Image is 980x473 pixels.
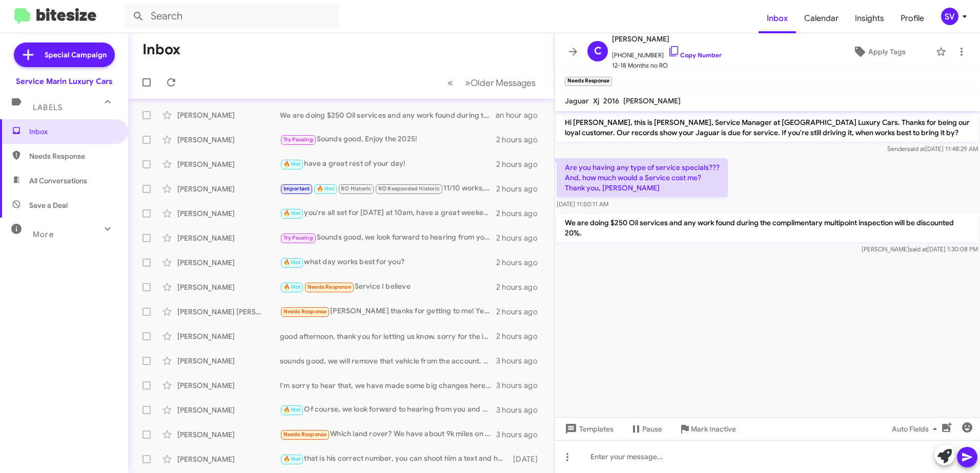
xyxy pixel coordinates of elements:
[29,151,116,161] span: Needs Response
[283,406,301,413] span: 🔥 Hot
[827,42,931,61] button: Apply Tags
[759,4,796,33] a: Inbox
[593,96,599,105] span: Xj
[441,72,459,93] button: Previous
[932,8,969,25] button: SV
[283,284,301,290] span: 🔥 Hot
[884,420,949,438] button: Auto Fields
[887,145,978,153] span: Sender [DATE] 11:48:29 AM
[668,51,722,59] a: Copy Number
[177,257,280,268] div: [PERSON_NAME]
[308,284,351,290] span: Needs Response
[177,184,280,194] div: [PERSON_NAME]
[496,282,546,292] div: 2 hours ago
[33,103,63,112] span: Labels
[283,456,301,462] span: 🔥 Hot
[496,429,546,440] div: 3 hours ago
[496,135,546,145] div: 2 hours ago
[555,420,622,438] button: Templates
[862,245,978,253] span: [PERSON_NAME] [DATE] 1:30:08 PM
[29,126,116,137] span: Inbox
[29,176,87,186] span: All Conversations
[280,404,496,416] div: Of course, we look forward to hearing from you and getting your vehicle in for service.
[909,245,927,253] span: said at
[557,158,728,197] p: Are you having any type of service specials??? And, how much would a Service cost me? Thank you, ...
[283,431,327,438] span: Needs Response
[177,331,280,341] div: [PERSON_NAME]
[280,453,508,465] div: that is his correct number, you can shoot him a text and he will get back to you. he had stepped ...
[557,200,608,208] span: [DATE] 11:50:11 AM
[280,380,496,391] div: I'm sorry to hear that, we have made some big changes here in the service department and would li...
[177,429,280,440] div: [PERSON_NAME]
[496,257,546,268] div: 2 hours ago
[612,33,722,45] span: [PERSON_NAME]
[622,420,670,438] button: Pause
[847,4,892,33] a: Insights
[496,208,546,219] div: 2 hours ago
[459,72,542,93] button: Next
[177,454,280,464] div: [PERSON_NAME]
[283,234,313,241] span: Try Pausing
[280,256,496,268] div: what day works best for you?
[177,233,280,243] div: [PERSON_NAME]
[283,210,301,217] span: 🔥 Hot
[907,145,925,153] span: said at
[565,96,589,105] span: Jaguar
[612,45,722,60] span: [PHONE_NUMBER]
[892,4,932,33] a: Profile
[177,356,280,366] div: [PERSON_NAME]
[177,110,280,120] div: [PERSON_NAME]
[496,184,546,194] div: 2 hours ago
[14,42,115,67] a: Special Campaign
[892,420,941,438] span: Auto Fields
[642,420,662,438] span: Pause
[496,380,546,391] div: 3 hours ago
[565,77,612,86] small: Needs Response
[496,159,546,169] div: 2 hours ago
[496,307,546,317] div: 2 hours ago
[670,420,744,438] button: Mark Inactive
[496,405,546,415] div: 3 hours ago
[594,43,602,59] span: C
[465,76,471,89] span: »
[33,230,54,239] span: More
[280,281,496,293] div: Service I believe
[177,307,280,317] div: [PERSON_NAME] [PERSON_NAME]
[280,356,496,366] div: sounds good, we will remove that vehicle from the account. Have a great day!
[29,200,68,210] span: Save a Deal
[280,207,496,219] div: you're all set for [DATE] at 10am, have a great weekend and we will see you [DATE] morning!
[177,135,280,145] div: [PERSON_NAME]
[280,158,496,170] div: have a great rest of your day!
[280,331,496,341] div: good afternoon, thank you for letting us know. sorry for the inconvenience.
[691,420,736,438] span: Mark Inactive
[496,356,546,366] div: 3 hours ago
[177,405,280,415] div: [PERSON_NAME]
[442,72,542,93] nav: Page navigation example
[283,259,301,266] span: 🔥 Hot
[603,96,619,105] span: 2016
[796,4,847,33] a: Calendar
[612,60,722,71] span: 12-18 Months no RO
[16,76,113,87] div: Service Marin Luxury Cars
[941,8,958,25] div: SV
[280,183,496,195] div: 11/10 works, what time works best for you?
[496,233,546,243] div: 2 hours ago
[317,185,334,192] span: 🔥 Hot
[557,113,978,142] p: Hi [PERSON_NAME], this is [PERSON_NAME], Service Manager at [GEOGRAPHIC_DATA] Luxury Cars. Thanks...
[177,208,280,219] div: [PERSON_NAME]
[177,159,280,169] div: [PERSON_NAME]
[283,161,301,167] span: 🔥 Hot
[341,185,371,192] span: RO Historic
[508,454,546,464] div: [DATE]
[280,134,496,145] div: Sounds good, Enjoy the 2025!
[471,77,536,89] span: Older Messages
[557,213,978,242] p: We are doing $250 Oil services and any work found during the complimentary multipoint inspection ...
[868,42,906,61] span: Apply Tags
[280,428,496,440] div: Which land rover? We have about 9k miles on the defender now. Maybe that is the one you are refer...
[142,41,180,58] h1: Inbox
[378,185,440,192] span: RO Responded Historic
